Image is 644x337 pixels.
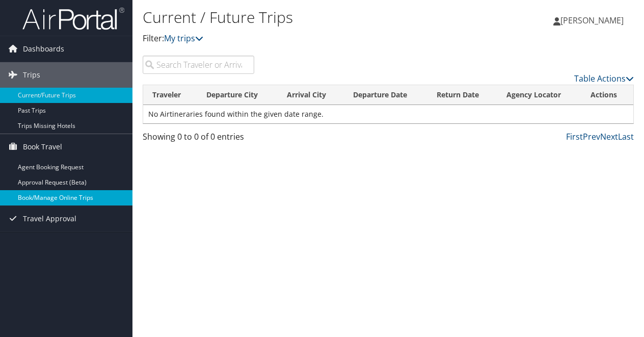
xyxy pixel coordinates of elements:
input: Search Traveler or Arrival City [143,56,254,74]
a: My trips [164,33,203,44]
th: Return Date: activate to sort column ascending [427,85,497,105]
a: Last [618,131,634,142]
th: Arrival City: activate to sort column ascending [278,85,344,105]
th: Actions [581,85,633,105]
th: Departure City: activate to sort column ascending [197,85,278,105]
span: [PERSON_NAME] [560,15,624,26]
th: Traveler: activate to sort column ascending [143,85,197,105]
span: Trips [23,62,40,88]
span: Dashboards [23,36,64,62]
td: No Airtineraries found within the given date range. [143,105,633,123]
span: Travel Approval [23,206,76,231]
img: airportal-logo.png [22,7,124,31]
a: Table Actions [574,73,634,84]
p: Filter: [143,32,470,45]
th: Agency Locator: activate to sort column ascending [497,85,581,105]
div: Showing 0 to 0 of 0 entries [143,131,254,148]
th: Departure Date: activate to sort column descending [344,85,427,105]
span: Book Travel [23,134,62,160]
a: [PERSON_NAME] [553,5,634,36]
a: Prev [583,131,600,142]
h1: Current / Future Trips [143,7,470,28]
a: First [566,131,583,142]
a: Next [600,131,618,142]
